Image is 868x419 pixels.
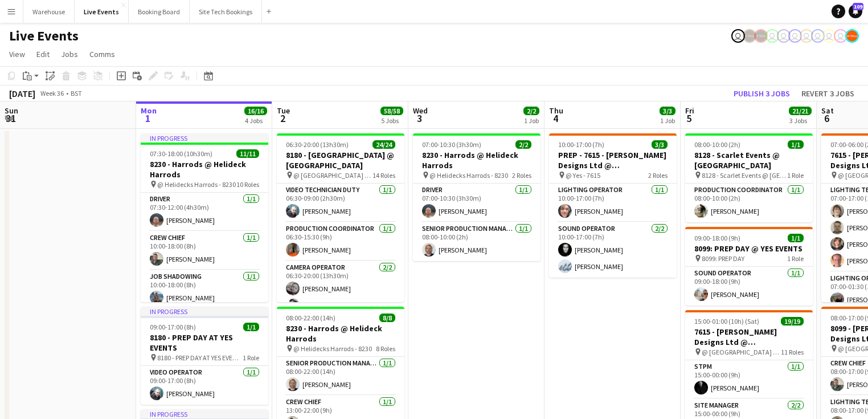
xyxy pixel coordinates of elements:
[800,29,813,43] app-user-avatar: Technical Department
[845,29,859,43] app-user-avatar: Alex Gill
[277,323,404,344] h3: 8230 - Harrods @ Helideck Harrods
[286,140,349,149] span: 06:30-20:00 (13h30m)
[411,112,428,125] span: 3
[652,140,668,149] span: 3/3
[379,314,395,322] span: 8/8
[731,29,745,43] app-user-avatar: Eden Hopkins
[236,149,259,158] span: 11/11
[413,105,428,116] span: Wed
[293,171,372,180] span: @ [GEOGRAPHIC_DATA] - 8180
[141,105,157,116] span: Mon
[413,150,541,170] h3: 8230 - Harrods @ Helideck Harrods
[524,116,539,125] div: 1 Job
[515,140,531,149] span: 2/2
[141,270,268,309] app-card-role: Job Shadowing1/110:00-18:00 (8h)[PERSON_NAME]
[787,254,804,263] span: 1 Role
[245,116,267,125] div: 4 Jobs
[293,344,372,353] span: @ Helidecks Harrods - 8230
[765,29,779,43] app-user-avatar: Ollie Rolfe
[549,133,677,278] app-job-card: 10:00-17:00 (7h)3/3PREP - 7615 - [PERSON_NAME] Designs Ltd @ [GEOGRAPHIC_DATA] @ Yes - 76152 Role...
[141,133,268,302] app-job-card: In progress07:30-18:00 (10h30m)11/118230 - Harrods @ Helideck Harrods @ Helidecks Harrods - 82301...
[413,184,541,222] app-card-role: Driver1/107:00-10:30 (3h30m)[PERSON_NAME]
[150,149,212,158] span: 07:30-18:00 (10h30m)
[5,47,30,62] a: View
[685,267,813,306] app-card-role: Sound Operator1/109:00-18:00 (9h)[PERSON_NAME]
[566,171,600,180] span: @ Yes - 7615
[9,49,25,59] span: View
[694,234,740,242] span: 09:00-18:00 (9h)
[789,107,812,115] span: 21/21
[547,112,563,125] span: 4
[141,332,268,353] h3: 8180 - PREP DAY AT YES EVENTS
[648,171,668,180] span: 2 Roles
[781,348,804,356] span: 11 Roles
[549,222,677,278] app-card-role: Sound Operator2/210:00-17:00 (7h)[PERSON_NAME][PERSON_NAME]
[38,89,66,97] span: Week 36
[743,29,756,43] app-user-avatar: Production Managers
[71,89,82,97] div: BST
[754,29,768,43] app-user-avatar: Production Managers
[75,1,129,23] button: Live Events
[244,107,267,115] span: 16/16
[150,323,196,331] span: 09:00-17:00 (8h)
[381,116,403,125] div: 5 Jobs
[376,344,395,353] span: 8 Roles
[157,180,236,189] span: @ Helidecks Harrods - 8230
[129,1,190,23] button: Booking Board
[277,357,404,396] app-card-role: Senior Production Manager1/108:00-22:00 (14h)[PERSON_NAME]
[413,133,541,261] app-job-card: 07:00-10:30 (3h30m)2/28230 - Harrods @ Helideck Harrods @ Helidecks Harrods - 82302 RolesDriver1/...
[781,317,804,326] span: 19/19
[32,47,54,62] a: Edit
[788,140,804,149] span: 1/1
[372,171,395,180] span: 14 Roles
[236,180,259,189] span: 10 Roles
[549,150,677,170] h3: PREP - 7615 - [PERSON_NAME] Designs Ltd @ [GEOGRAPHIC_DATA]
[36,49,50,59] span: Edit
[777,29,791,43] app-user-avatar: Ollie Rolfe
[141,231,268,270] app-card-role: Crew Chief1/110:00-18:00 (8h)[PERSON_NAME]
[685,227,813,306] app-job-card: 09:00-18:00 (9h)1/18099: PREP DAY @ YES EVENTS 8099: PREP DAY1 RoleSound Operator1/109:00-18:00 (...
[789,116,811,125] div: 3 Jobs
[821,105,834,116] span: Sat
[729,86,795,101] button: Publish 3 jobs
[685,133,813,222] app-job-card: 08:00-10:00 (2h)1/18128 - Scarlet Events @ [GEOGRAPHIC_DATA] 8128 - Scarlet Events @ [GEOGRAPHIC_...
[683,112,694,125] span: 5
[277,133,404,302] app-job-card: 06:30-20:00 (13h30m)24/248180 - [GEOGRAPHIC_DATA] @ [GEOGRAPHIC_DATA] @ [GEOGRAPHIC_DATA] - 81801...
[85,47,120,62] a: Comms
[9,88,35,99] div: [DATE]
[9,27,79,44] h1: Live Events
[685,150,813,170] h3: 8128 - Scarlet Events @ [GEOGRAPHIC_DATA]
[141,133,268,143] div: In progress
[523,107,539,115] span: 2/2
[549,184,677,222] app-card-role: Lighting Operator1/110:00-17:00 (7h)[PERSON_NAME]
[56,47,83,62] a: Jobs
[380,107,403,115] span: 58/58
[141,193,268,231] app-card-role: Driver1/107:30-12:00 (4h30m)[PERSON_NAME]
[853,3,863,10] span: 109
[141,307,268,316] div: In progress
[139,112,157,125] span: 1
[820,112,834,125] span: 6
[660,107,675,115] span: 3/3
[512,171,531,180] span: 2 Roles
[811,29,825,43] app-user-avatar: Technical Department
[277,150,404,170] h3: 8180 - [GEOGRAPHIC_DATA] @ [GEOGRAPHIC_DATA]
[849,5,862,18] a: 109
[413,222,541,261] app-card-role: Senior Production Manager1/108:00-10:00 (2h)[PERSON_NAME]
[372,140,395,149] span: 24/24
[429,171,508,180] span: @ Helidecks Harrods - 8230
[141,159,268,180] h3: 8230 - Harrods @ Helideck Harrods
[141,366,268,405] app-card-role: Video Operator1/109:00-17:00 (8h)[PERSON_NAME]
[422,140,481,149] span: 07:00-10:30 (3h30m)
[243,323,259,331] span: 1/1
[141,307,268,405] app-job-card: In progress09:00-17:00 (8h)1/18180 - PREP DAY AT YES EVENTS 8180 - PREP DAY AT YES EVENTS1 RoleVi...
[190,1,262,23] button: Site Tech Bookings
[685,243,813,254] h3: 8099: PREP DAY @ YES EVENTS
[23,1,75,23] button: Warehouse
[694,140,740,149] span: 08:00-10:00 (2h)
[61,49,78,59] span: Jobs
[787,171,804,180] span: 1 Role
